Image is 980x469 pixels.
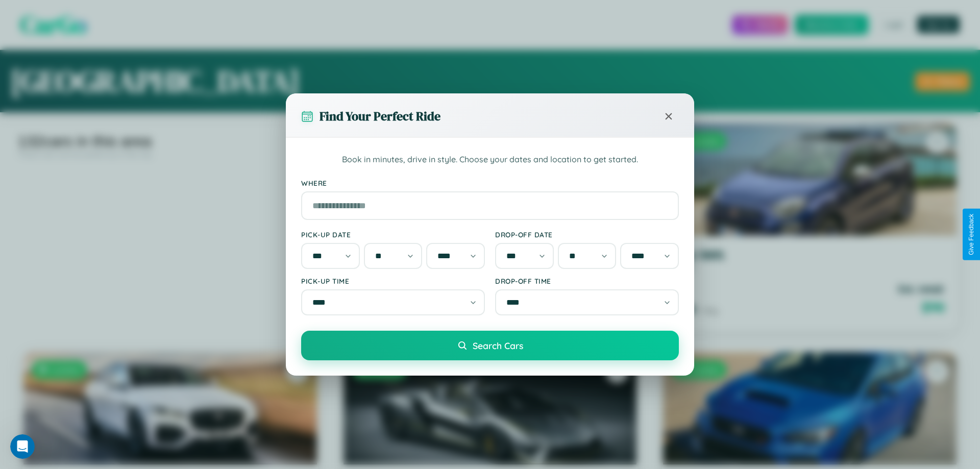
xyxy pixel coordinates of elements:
[301,230,485,239] label: Pick-up Date
[301,277,485,285] label: Pick-up Time
[473,340,523,351] span: Search Cars
[320,108,440,125] h3: Find Your Perfect Ride
[495,230,679,239] label: Drop-off Date
[301,331,679,360] button: Search Cars
[301,153,679,166] p: Book in minutes, drive in style. Choose your dates and location to get started.
[301,179,679,187] label: Where
[495,277,679,285] label: Drop-off Time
